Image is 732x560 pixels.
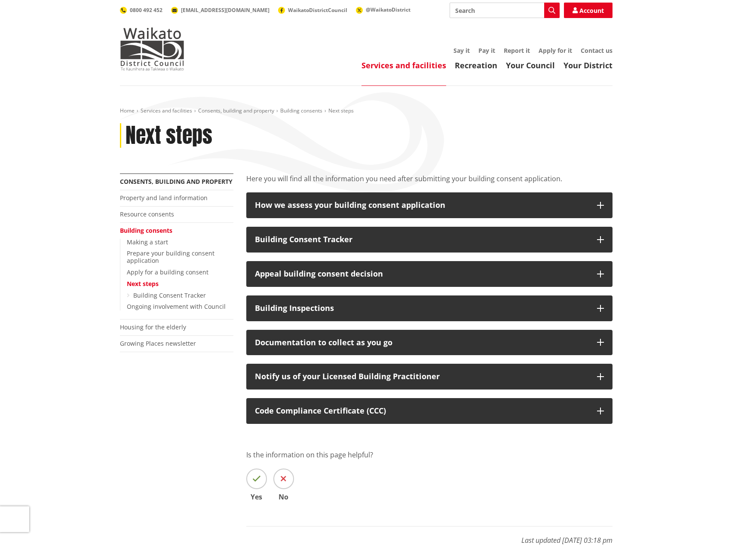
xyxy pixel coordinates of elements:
[581,46,613,55] a: Contact us
[328,107,354,114] span: Next steps
[133,291,206,299] a: Building Consent Tracker
[539,46,572,55] a: Apply for it
[478,46,495,55] a: Pay it
[120,107,613,115] nav: breadcrumb
[255,372,588,381] div: Notify us of your Licensed Building Practitioner
[246,227,613,253] button: Building Consent Tracker
[246,295,613,321] button: Building Inspections
[280,107,322,114] a: Building consents
[181,6,270,14] span: [EMAIL_ADDRESS][DOMAIN_NAME]
[255,338,588,347] div: Documentation to collect as you go
[246,261,613,287] button: Appeal building consent decision
[273,493,294,500] span: No
[366,6,410,13] span: @WaikatoDistrict
[356,6,410,13] a: @WaikatoDistrict
[120,27,184,70] img: Waikato District Council - Te Kaunihera aa Takiwaa o Waikato
[450,3,560,18] input: Search input
[126,123,212,148] h1: Next steps
[246,450,613,460] p: Is the information on this page helpful?
[120,177,233,186] a: Consents, building and property
[255,407,588,415] p: Code Compliance Certificate (CCC)
[278,6,347,14] a: WaikatoDistrictCouncil
[288,6,347,14] span: WaikatoDistrictCouncil
[141,107,192,114] a: Services and facilities
[171,6,270,14] a: [EMAIL_ADDRESS][DOMAIN_NAME]
[564,3,613,18] a: Account
[246,398,613,424] button: Code Compliance Certificate (CCC)
[255,235,588,244] div: Building Consent Tracker
[255,304,588,313] div: Building Inspections
[120,107,135,114] a: Home
[246,173,613,184] p: Here you will find all the information you need after submitting your building consent application.
[246,330,613,356] button: Documentation to collect as you go
[246,526,613,545] p: Last updated [DATE] 03:18 pm
[198,107,274,114] a: Consents, building and property
[120,194,208,202] a: Property and land information
[120,323,186,331] a: Housing for the elderly
[255,270,588,278] div: Appeal building consent decision
[127,238,168,246] a: Making a start
[361,60,446,70] a: Services and facilities
[127,280,159,288] a: Next steps
[127,249,214,265] a: Prepare your building consent application
[127,302,226,310] a: Ongoing involvement with Council
[455,60,497,70] a: Recreation
[246,364,613,390] button: Notify us of your Licensed Building Practitioner
[504,46,530,55] a: Report it
[246,493,267,500] span: Yes
[506,60,555,70] a: Your Council
[120,210,174,218] a: Resource consents
[120,226,172,234] a: Building consents
[120,6,162,14] a: 0800 492 452
[246,192,613,218] button: How we assess your building consent application
[127,268,208,276] a: Apply for a building consent
[120,339,196,347] a: Growing Places newsletter
[130,6,162,14] span: 0800 492 452
[255,201,588,210] div: How we assess your building consent application
[453,46,470,55] a: Say it
[564,60,613,70] a: Your District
